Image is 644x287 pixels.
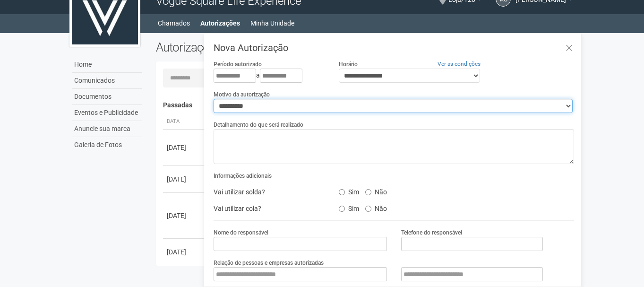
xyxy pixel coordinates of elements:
label: Nome do responsável [214,228,268,237]
a: Minha Unidade [250,17,294,30]
div: Vai utilizar solda? [206,185,331,199]
label: Sim [339,201,359,213]
div: [DATE] [167,174,202,184]
div: [DATE] [167,143,202,152]
a: Ver as condições [438,61,481,67]
a: Anuncie sua marca [72,121,142,137]
label: Telefone do responsável [401,228,462,237]
a: Chamados [158,17,190,30]
label: Relação de pessoas e empresas autorizadas [214,259,324,267]
label: Motivo da autorização [214,90,270,99]
h3: Nova Autorização [214,43,574,52]
h2: Autorizações [156,40,358,54]
div: Vai utilizar cola? [206,201,331,216]
input: Sim [339,206,345,212]
label: Horário [339,60,358,69]
input: Não [365,189,371,195]
label: Não [365,201,387,213]
label: Informações adicionais [214,172,272,180]
div: [DATE] [167,247,202,257]
a: Documentos [72,89,142,105]
a: Home [72,57,142,73]
label: Detalhamento do que será realizado [214,121,303,129]
div: a [214,69,324,83]
th: Data [163,114,206,130]
input: Não [365,206,371,212]
label: Período autorizado [214,60,262,69]
input: Sim [339,189,345,195]
a: Autorizações [200,17,240,30]
a: Comunicados [72,73,142,89]
a: Galeria de Fotos [72,137,142,153]
h4: Passadas [163,102,568,109]
label: Não [365,185,387,196]
label: Sim [339,185,359,196]
div: [DATE] [167,211,202,220]
a: Eventos e Publicidade [72,105,142,121]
